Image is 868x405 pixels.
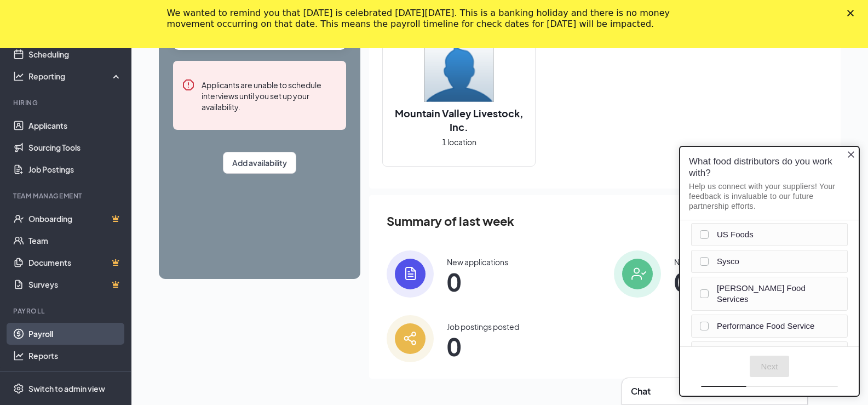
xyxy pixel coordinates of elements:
[28,136,122,158] a: Sourcing Tools
[847,10,858,16] div: Close
[28,345,122,367] a: Reports
[631,385,651,397] h3: Chat
[28,252,122,273] a: DocumentsCrown
[13,383,24,393] svg: Settings
[387,212,514,231] span: Summary of last week
[28,323,122,345] a: Payroll
[28,273,122,295] a: SurveysCrown
[28,115,122,136] a: Applicants
[671,138,868,405] iframe: Sprig User Feedback Dialog
[13,98,120,107] div: Hiring
[447,256,508,267] div: New applications
[387,315,434,362] img: icon
[28,230,122,252] a: Team
[28,383,105,393] div: Switch to admin view
[447,336,519,356] span: 0
[442,136,476,148] span: 1 location
[383,106,535,134] h2: Mountain Valley Livestock, Inc.
[223,152,296,174] button: Add availability
[13,71,24,82] svg: Analysis
[28,158,122,180] a: Job Postings
[13,306,120,316] div: Payroll
[387,250,434,298] img: icon
[167,8,684,30] div: We wanted to remind you that [DATE] is celebrated [DATE][DATE]. This is a banking holiday and the...
[614,250,661,298] img: icon
[28,71,123,82] div: Reporting
[447,272,508,292] span: 0
[424,32,494,102] img: Mountain Valley Livestock, Inc.
[28,208,122,230] a: OnboardingCrown
[13,191,120,201] div: Team Management
[182,78,195,92] svg: Error
[28,43,122,65] a: Scheduling
[202,78,337,112] div: Applicants are unable to schedule interviews until you set up your availability.
[447,321,519,332] div: Job postings posted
